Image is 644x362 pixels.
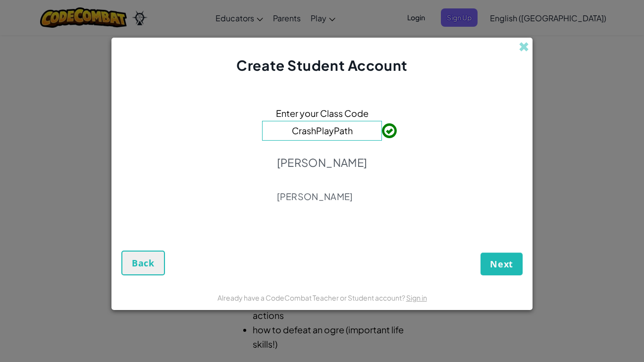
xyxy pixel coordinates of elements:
[277,155,368,169] p: [PERSON_NAME]
[490,258,513,270] span: Next
[481,253,523,275] button: Next
[132,257,155,269] span: Back
[121,251,165,275] button: Back
[217,293,406,302] span: Already have a CodeCombat Teacher or Student account?
[236,56,407,74] span: Create Student Account
[276,106,369,120] span: Enter your Class Code
[406,293,427,302] a: Sign in
[277,191,368,203] p: [PERSON_NAME]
